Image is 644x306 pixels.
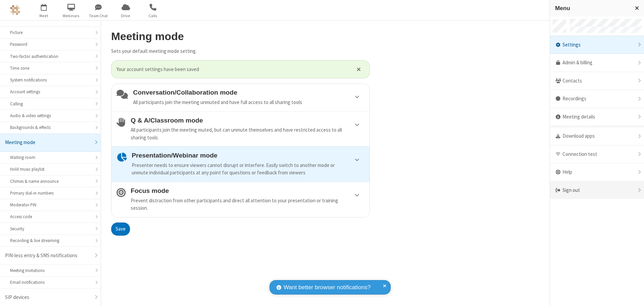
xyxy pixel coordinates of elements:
h4: Presentation/Webinar mode [132,152,364,159]
div: Recordings [550,90,644,108]
span: Calls [140,13,166,19]
p: Sets your default meeting mode setting. [111,47,370,55]
div: Presenter needs to ensure viewers cannot disrupt or interfere. Easily switch to another mode or u... [132,162,364,177]
div: Prevent distraction from other participants and direct all attention to your presentation or trai... [131,197,364,212]
div: Sign out [550,181,644,199]
div: Access code [10,213,91,220]
span: Want better browser notifications? [284,283,371,292]
div: All participants join the meeting unmuted and have full access to all sharing tools [133,99,364,106]
div: Meeting Invitations [10,267,91,274]
div: System notifications [10,77,91,83]
span: Team Chat [86,13,111,19]
div: Security [10,226,91,232]
span: Your account settings have been saved [117,66,348,73]
div: Password [10,41,91,47]
div: Hold music playlist [10,166,91,172]
div: Two-factor authentication [10,53,91,60]
h4: Focus mode [131,187,364,194]
h2: Meeting mode [111,31,370,42]
div: Settings [550,36,644,54]
div: Chimes & name announce [10,178,91,184]
img: QA Selenium DO NOT DELETE OR CHANGE [10,5,20,15]
span: Drive [113,13,138,19]
span: Meet [31,13,57,19]
div: Moderator PIN [10,202,91,208]
div: Help [550,163,644,181]
div: Account settings [10,89,91,95]
button: Close alert [353,64,364,74]
div: Calling [10,101,91,107]
div: Meeting details [550,108,644,126]
h4: Q & A/Classroom mode [131,117,364,124]
div: Picture [10,29,91,36]
h4: Conversation/Collaboration mode [133,89,364,96]
div: Waiting room [10,154,91,161]
div: SIP devices [5,294,91,301]
div: Download apps [550,127,644,145]
div: Connection test [550,145,644,164]
div: Recording & live streaming [10,237,91,244]
div: Primary dial-in numbers [10,190,91,196]
div: Backgrounds & effects [10,124,91,131]
a: Admin & billing [550,54,644,72]
button: Save [111,223,130,236]
div: PIN-less entry & SMS notifications [5,252,91,260]
div: All participants join the meeting muted, but can unmute themselves and have restricted access to ... [131,126,364,141]
h3: Menu [555,5,629,11]
div: Contacts [550,72,644,90]
span: Webinars [59,13,84,19]
div: Time zone [10,65,91,71]
div: Meeting mode [5,139,91,146]
div: Email notifications [10,279,91,285]
div: Audio & video settings [10,112,91,119]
